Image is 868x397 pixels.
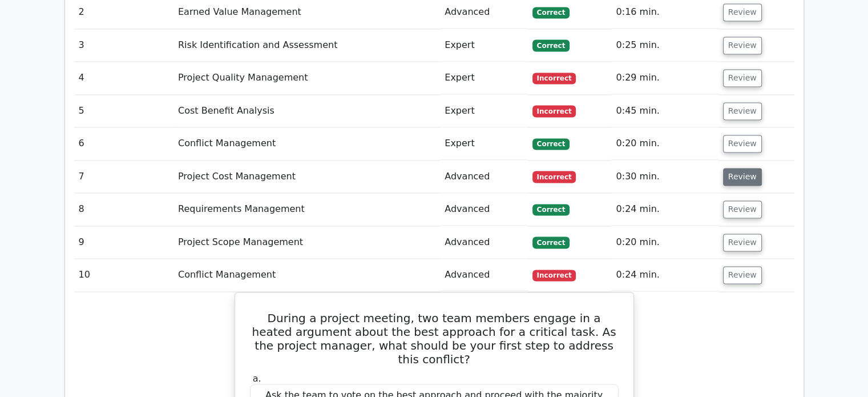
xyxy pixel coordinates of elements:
span: Correct [532,7,570,18]
td: Project Quality Management [173,62,440,94]
td: 0:29 min. [611,62,718,94]
td: Conflict Management [173,259,440,291]
td: 0:30 min. [611,161,718,193]
span: Incorrect [532,105,576,117]
button: Review [723,37,762,54]
td: 0:25 min. [611,29,718,62]
button: Review [723,102,762,120]
td: 9 [74,226,173,259]
td: Project Scope Management [173,226,440,259]
td: 0:24 min. [611,259,718,291]
span: Incorrect [532,73,576,84]
td: Expert [440,62,527,94]
span: Correct [532,138,570,150]
button: Review [723,200,762,218]
td: 6 [74,127,173,160]
td: Project Cost Management [173,161,440,193]
td: 8 [74,193,173,226]
span: Incorrect [532,171,576,182]
button: Review [723,266,762,284]
td: 0:24 min. [611,193,718,226]
td: 0:20 min. [611,226,718,259]
button: Review [723,234,762,251]
td: Expert [440,127,527,160]
h5: During a project meeting, two team members engage in a heated argument about the best approach fo... [249,311,620,366]
td: 0:45 min. [611,95,718,127]
td: Expert [440,95,527,127]
td: Advanced [440,259,527,291]
td: Advanced [440,161,527,193]
td: 5 [74,95,173,127]
span: a. [253,372,261,383]
button: Review [723,3,762,21]
td: 3 [74,29,173,62]
td: Cost Benefit Analysis [173,95,440,127]
td: 7 [74,161,173,193]
td: 10 [74,259,173,291]
button: Review [723,168,762,186]
span: Correct [532,39,570,51]
td: Risk Identification and Assessment [173,29,440,62]
td: Requirements Management [173,193,440,226]
td: Advanced [440,193,527,226]
span: Correct [532,236,570,248]
button: Review [723,135,762,153]
td: Advanced [440,226,527,259]
td: 0:20 min. [611,127,718,160]
td: Expert [440,29,527,62]
td: 4 [74,62,173,94]
td: Conflict Management [173,127,440,160]
button: Review [723,69,762,87]
span: Incorrect [532,270,576,281]
span: Correct [532,204,570,215]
